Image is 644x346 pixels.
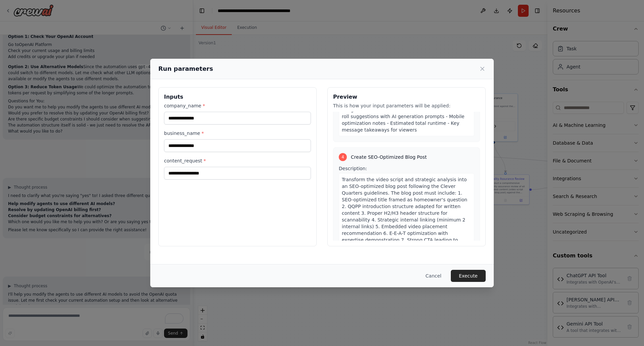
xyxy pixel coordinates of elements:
[420,270,447,282] button: Cancel
[339,166,367,171] span: Description:
[164,93,311,101] h3: Inputs
[333,102,480,109] p: This is how your input parameters will be applied:
[351,154,427,160] span: Create SEO-Optimized Blog Post
[451,270,486,282] button: Execute
[164,130,311,137] label: business_name
[339,153,347,161] div: 4
[164,102,311,109] label: company_name
[158,64,213,73] h2: Run parameters
[333,93,480,101] h3: Preview
[164,157,311,164] label: content_request
[342,177,469,310] span: Transform the video script and strategic analysis into an SEO-optimized blog post following the C...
